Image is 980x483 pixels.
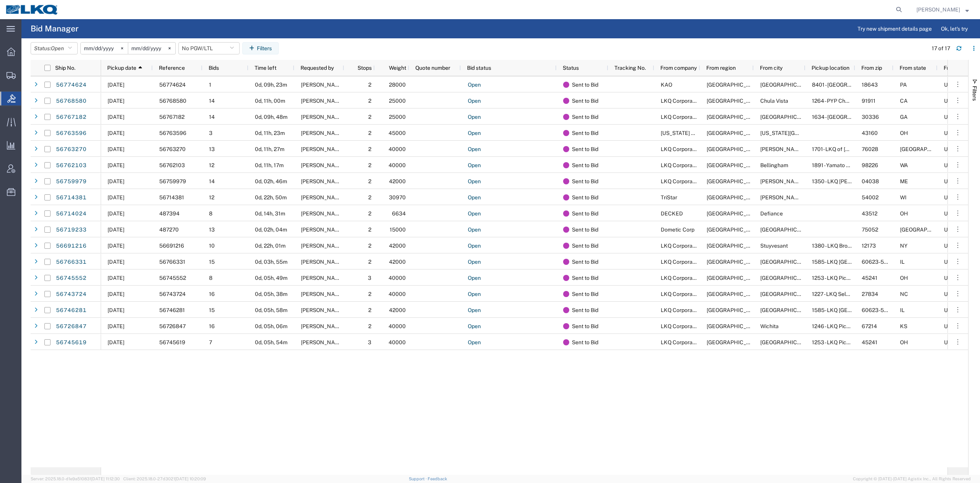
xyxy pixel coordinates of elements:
span: LKQ Corporation [661,146,702,152]
span: 43512 [862,210,877,217]
a: Open [467,208,481,220]
span: North America [707,259,761,265]
span: 09/22/2025 [108,291,124,297]
span: 3 [368,275,371,281]
span: Sent to Bid [572,238,598,254]
span: 09/23/2025 [108,307,124,313]
span: 09/16/2025 [108,243,124,249]
span: 0d, 11h, 23m [255,130,285,136]
span: Requested by [301,65,334,71]
span: 30970 [389,194,406,200]
span: Bids [209,65,219,71]
span: North America [707,114,761,120]
span: PAIGE [301,130,345,136]
span: Defiance [760,210,783,217]
span: 40000 [389,275,406,281]
button: Status:Open [31,42,78,54]
span: Sent to Bid [572,222,598,238]
span: Reference [159,65,185,71]
span: 0d, 05h, 49m [255,275,287,281]
span: 8 [209,210,212,217]
span: North America [707,82,761,88]
span: KAO [661,82,672,88]
span: 09/11/2025 [108,114,124,120]
span: 6634 [392,210,406,217]
span: 13 [209,227,215,233]
span: North America [707,130,761,136]
span: Greenville [760,291,815,297]
span: Exeter [760,82,815,88]
span: 09/23/2025 [108,323,124,329]
span: Time left [255,65,276,71]
span: 0d, 11h, 00m [255,98,285,104]
a: 56763596 [56,127,87,140]
span: Sent to Bid [572,93,598,109]
span: Diane Sosack [301,323,345,329]
a: 56768580 [56,95,87,107]
span: Weight [381,65,406,71]
span: 2 [368,114,371,120]
span: 40000 [389,291,406,297]
span: Dometic Corp [661,227,694,233]
span: From state [900,65,926,71]
span: Chicago [760,259,815,265]
a: Open [467,272,481,284]
h4: Bid Manager [31,19,78,38]
span: 0d, 09h, 23m [255,82,287,88]
span: terry simmons [301,307,345,313]
span: 09/11/2025 [108,98,124,104]
span: OH [900,275,908,281]
button: No PGW/LTL [178,42,240,54]
span: LKQ Corporation [661,243,702,249]
button: Filters [242,42,279,54]
input: Not set [128,43,175,54]
input: Not set [81,43,128,54]
span: 40000 [389,146,406,152]
a: 56774624 [56,79,87,91]
span: 60623-5012 [862,307,893,313]
span: From country [944,65,976,71]
span: Open [51,45,64,51]
span: Try new shipment details page [857,25,932,33]
span: Bid status [467,65,491,71]
span: 56763596 [159,130,186,136]
span: 8401 - Exeter - KAO Warehouse [812,82,925,88]
span: 12 [209,162,214,168]
span: Sent to Bid [572,141,598,157]
span: US [944,178,951,184]
span: From region [706,65,736,71]
span: 2 [368,259,371,265]
span: US [944,259,951,265]
span: PA [900,82,907,88]
a: 56762103 [56,159,87,172]
a: Feedback [428,476,447,481]
a: Support [409,476,428,481]
span: 1701- LKQ of North Texas [812,146,928,152]
span: 0d, 11h, 27m [255,146,284,152]
span: US [944,227,951,233]
span: Grand Prairie [760,227,815,233]
span: 09/11/2025 [108,146,124,152]
span: Ship No. [55,65,75,71]
span: LKQ Corporation [661,307,702,313]
span: IL [900,259,905,265]
span: Cincinnati [760,275,815,281]
span: 0d, 22h, 01m [255,243,286,249]
span: 0d, 22h, 50m [255,194,287,200]
span: 04038 [862,178,879,184]
a: Open [467,127,481,140]
span: 487270 [159,227,179,233]
span: terry simmons [301,259,345,265]
a: Open [467,95,481,107]
span: 09/12/2025 [108,178,124,184]
span: US [944,82,951,88]
span: 56691216 [159,243,184,249]
span: 0d, 11h, 17m [255,162,284,168]
span: LKQ Corporation [661,98,702,104]
span: Baldwin [760,194,804,200]
span: 09/17/2025 [108,259,124,265]
span: DECKED [661,210,683,217]
span: US [944,162,951,168]
span: 0d, 02h, 46m [255,178,287,184]
span: 1253 - LKQ Pick your Part Cincinnati [812,275,929,281]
